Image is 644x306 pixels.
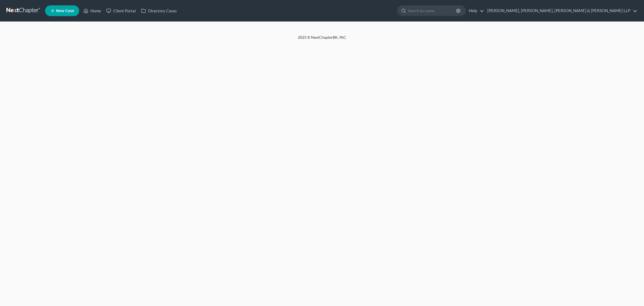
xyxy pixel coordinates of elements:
[408,6,457,16] input: Search by name...
[169,35,475,44] div: 2025 © NextChapterBK, INC
[56,9,74,13] span: New Case
[138,6,180,16] a: Directory Cases
[466,6,484,16] a: Help
[104,6,138,16] a: Client Portal
[485,6,637,16] a: [PERSON_NAME], [PERSON_NAME], [PERSON_NAME] & [PERSON_NAME] LLP
[81,6,104,16] a: Home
